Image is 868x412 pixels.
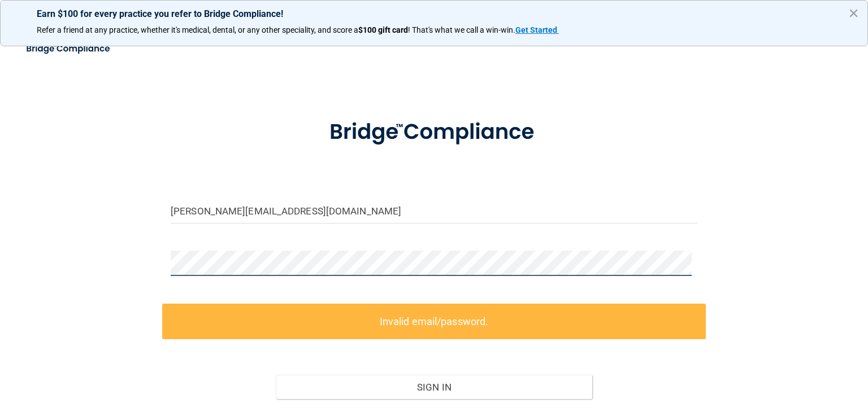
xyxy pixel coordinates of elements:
span: Refer a friend at any practice, whether it's medical, dental, or any other speciality, and score a [37,25,358,34]
img: bridge_compliance_login_screen.278c3ca4.svg [17,37,121,60]
input: Email [171,198,697,223]
p: Earn $100 for every practice you refer to Bridge Compliance! [37,8,831,19]
strong: $100 gift card [358,25,408,34]
label: Invalid email/password. [162,304,706,339]
button: Sign In [276,375,592,400]
strong: Get Started [515,25,557,34]
span: ! That's what we call a win-win. [408,25,515,34]
a: Get Started [515,25,559,34]
button: Close [848,4,859,22]
img: bridge_compliance_login_screen.278c3ca4.svg [307,104,562,161]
